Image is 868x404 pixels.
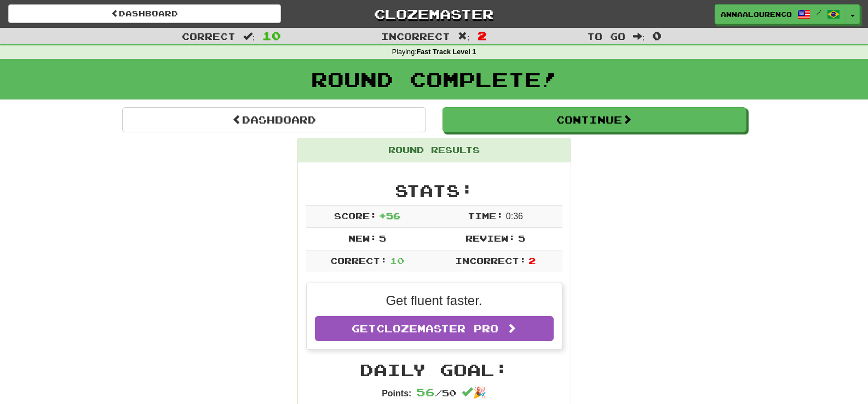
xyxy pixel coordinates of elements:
[465,233,515,243] span: Review:
[297,4,570,24] a: Clozemaster
[390,255,404,266] span: 10
[816,9,821,16] span: /
[315,316,554,341] a: GetClozemaster Pro
[330,255,387,266] span: Correct:
[721,9,792,19] span: annaalourenco
[243,32,255,41] span: :
[348,233,377,243] span: New:
[122,107,426,132] a: Dashboard
[315,291,554,310] p: Get fluent faster.
[652,29,662,42] span: 0
[379,210,400,221] span: + 56
[455,255,526,266] span: Incorrect:
[528,255,536,266] span: 2
[298,138,571,162] div: Round Results
[518,233,525,243] span: 5
[506,212,523,221] span: 0 : 36
[381,31,450,42] span: Incorrect
[8,4,281,23] a: Dashboard
[182,31,235,42] span: Correct
[633,32,645,41] span: :
[4,68,864,90] h1: Round Complete!
[262,29,281,42] span: 10
[442,107,746,132] button: Continue
[478,29,487,42] span: 2
[416,388,456,398] span: / 50
[462,387,486,399] span: 🎉
[458,32,470,41] span: :
[334,210,377,221] span: Score:
[416,385,435,399] span: 56
[715,4,846,24] a: annaalourenco /
[306,361,562,379] h2: Daily Goal:
[382,389,411,398] strong: Points:
[417,48,476,56] strong: Fast Track Level 1
[468,210,503,221] span: Time:
[306,181,562,200] h2: Stats:
[376,323,498,335] span: Clozemaster Pro
[587,31,625,42] span: To go
[379,233,386,243] span: 5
